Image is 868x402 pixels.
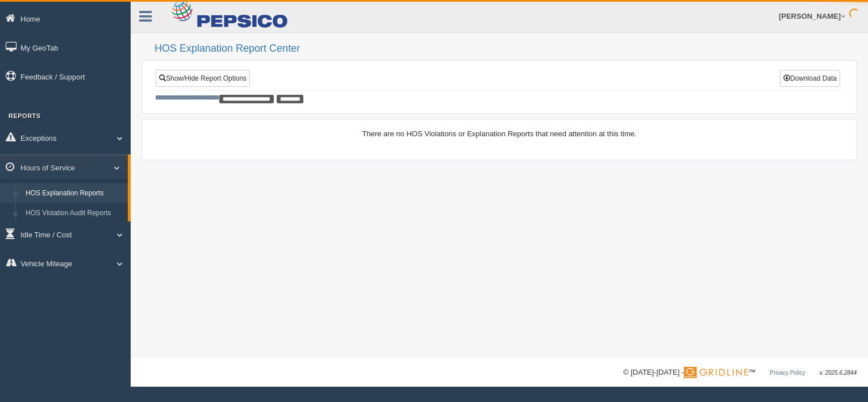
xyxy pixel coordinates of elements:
[20,203,128,224] a: HOS Violation Audit Reports
[770,370,805,376] a: Privacy Policy
[155,43,857,55] h2: HOS Explanation Report Center
[820,370,857,376] span: v. 2025.6.2844
[155,128,844,139] div: There are no HOS Violations or Explanation Reports that need attention at this time.
[780,70,840,87] button: Download Data
[20,183,128,204] a: HOS Explanation Reports
[684,367,748,378] img: Gridline
[623,367,857,379] div: © [DATE]-[DATE] - ™
[156,70,250,87] a: Show/Hide Report Options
